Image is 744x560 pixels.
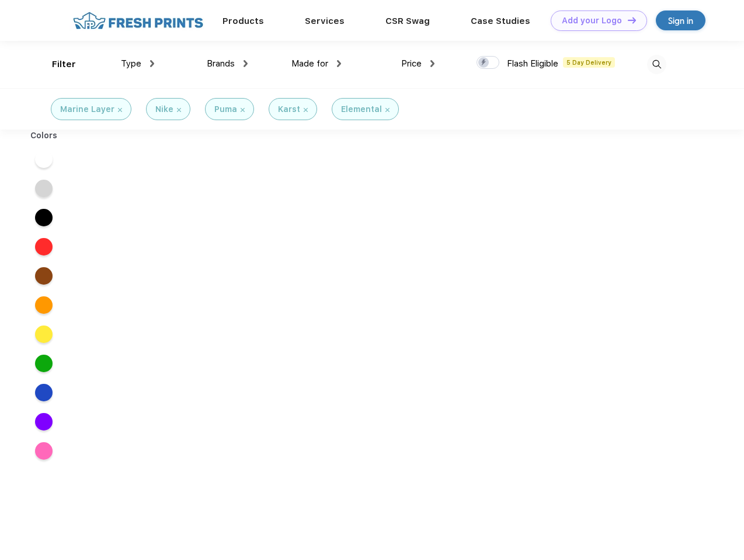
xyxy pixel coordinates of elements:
[668,14,693,27] div: Sign in
[150,60,154,67] img: dropdown.png
[244,60,248,67] img: dropdown.png
[430,60,434,67] img: dropdown.png
[337,60,341,67] img: dropdown.png
[563,57,615,68] span: 5 Day Delivery
[214,103,237,116] div: Puma
[291,58,328,69] span: Made for
[562,16,622,26] div: Add your Logo
[628,17,636,23] img: DT
[656,10,705,30] a: Sign in
[118,108,122,112] img: filter_cancel.svg
[121,58,141,69] span: Type
[304,108,308,112] img: filter_cancel.svg
[278,103,300,116] div: Karst
[222,16,264,26] a: Products
[60,103,114,116] div: Marine Layer
[385,16,430,26] a: CSR Swag
[22,129,67,142] div: Colors
[207,58,235,69] span: Brands
[507,58,558,69] span: Flash Eligible
[305,16,345,26] a: Services
[241,108,245,112] img: filter_cancel.svg
[385,108,390,112] img: filter_cancel.svg
[647,55,666,74] img: desktop_search.svg
[69,10,207,31] img: fo%20logo%202.webp
[52,58,76,71] div: Filter
[341,103,382,116] div: Elemental
[177,108,181,112] img: filter_cancel.svg
[155,103,173,116] div: Nike
[401,58,422,69] span: Price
